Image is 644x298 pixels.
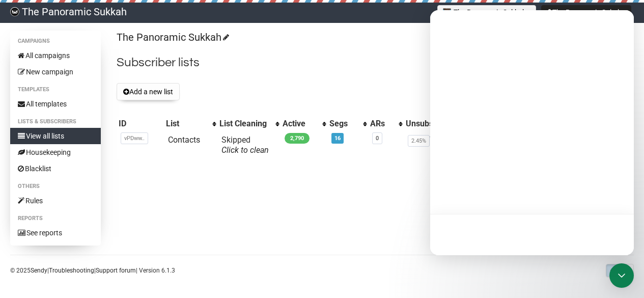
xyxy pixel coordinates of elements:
[10,35,101,47] li: Campaigns
[117,53,634,72] h2: Subscriber lists
[10,64,101,80] a: New campaign
[10,47,101,64] a: All campaigns
[121,132,148,144] span: vPDww..
[609,263,634,288] div: Open Intercom Messenger
[10,96,101,112] a: All templates
[219,119,270,129] div: List Cleaning
[10,7,19,16] img: fe5bb5f00fcc40428139b6a6189290f6
[408,135,430,147] span: 2.45%
[217,117,281,131] th: List Cleaning: No sort applied, activate to apply an ascending sort
[10,180,101,193] li: Others
[370,119,394,129] div: ARs
[283,119,317,129] div: Active
[10,193,101,209] a: Rules
[166,119,207,129] div: List
[168,135,200,145] a: Contacts
[31,267,47,274] a: Sendy
[119,119,162,129] div: ID
[437,5,536,19] button: The Panoramic Sukkah
[404,131,487,159] td: 70
[10,84,101,96] li: Templates
[221,145,269,155] a: Click to clean
[10,116,101,128] li: Lists & subscribers
[541,5,631,19] button: The Panoramic Sukah
[376,135,379,142] a: 0
[49,267,94,274] a: Troubleshooting
[10,212,101,225] li: Reports
[327,117,368,131] th: Segs: No sort applied, activate to apply an ascending sort
[10,128,101,144] a: View all lists
[329,119,358,129] div: Segs
[10,144,101,160] a: Housekeeping
[117,117,164,131] th: ID: No sort applied, sorting is disabled
[10,225,101,241] a: See reports
[164,117,217,131] th: List: No sort applied, activate to apply an ascending sort
[285,133,310,144] span: 2,790
[117,31,228,43] a: The Panoramic Sukkah
[281,117,327,131] th: Active: No sort applied, activate to apply an ascending sort
[404,117,487,131] th: Unsubscribed: No sort applied, activate to apply an ascending sort
[10,265,175,276] p: © 2025 | | | Version 6.1.3
[368,117,404,131] th: ARs: No sort applied, activate to apply an ascending sort
[406,119,477,129] div: Unsubscribed
[443,8,451,16] img: favicons
[334,135,341,142] a: 16
[96,267,136,274] a: Support forum
[117,83,180,100] button: Add a new list
[10,160,101,177] a: Blacklist
[221,135,269,155] span: Skipped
